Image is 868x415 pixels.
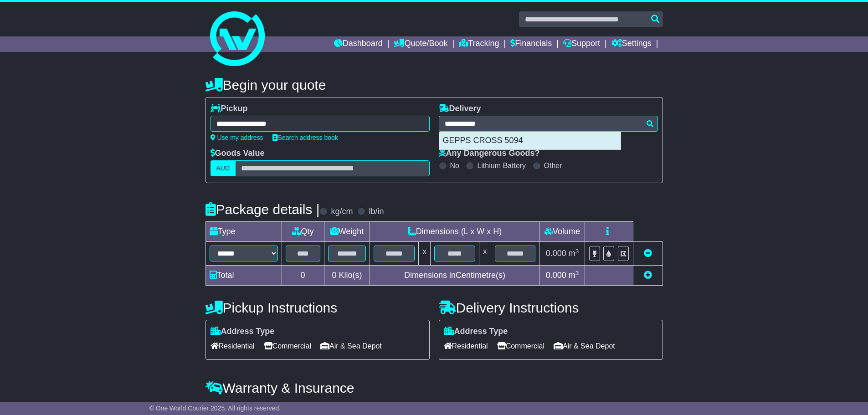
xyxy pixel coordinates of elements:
[439,300,663,315] h4: Delivery Instructions
[439,132,621,149] div: GEPPS CROSS 5094
[439,149,540,159] label: Any Dangerous Goods?
[370,222,539,242] td: Dimensions (L x W x H)
[563,36,600,52] a: Support
[205,266,282,286] td: Total
[644,249,652,258] a: Remove this item
[211,104,248,114] label: Pickup
[298,400,311,410] span: 250
[611,36,652,52] a: Settings
[205,77,663,92] h4: Begin your quote
[510,36,552,52] a: Financials
[205,222,282,242] td: Type
[444,339,488,353] span: Residential
[459,36,499,52] a: Tracking
[394,36,447,52] a: Quote/Book
[554,339,615,353] span: Air & Sea Depot
[575,270,579,277] sup: 3
[211,327,275,337] label: Address Type
[211,339,255,353] span: Residential
[205,380,663,395] h4: Warranty & Insurance
[332,271,336,280] span: 0
[644,271,652,280] a: Add new item
[546,271,566,280] span: 0.000
[479,242,491,266] td: x
[205,400,663,410] div: All our quotes include a $ FreightSafe warranty.
[569,271,579,280] span: m
[369,207,384,217] label: lb/in
[211,149,265,159] label: Goods Value
[477,161,526,170] label: Lithium Battery
[282,222,324,242] td: Qty
[444,327,508,337] label: Address Type
[324,222,370,242] td: Weight
[149,405,281,412] span: © One World Courier 2025. All rights reserved.
[211,160,236,176] label: AUD
[544,161,562,170] label: Other
[439,116,658,132] typeahead: Please provide city
[205,300,430,315] h4: Pickup Instructions
[546,249,566,258] span: 0.000
[334,36,383,52] a: Dashboard
[211,134,263,141] a: Use my address
[282,266,324,286] td: 0
[205,202,320,217] h4: Package details |
[419,242,431,266] td: x
[575,248,579,255] sup: 3
[324,266,370,286] td: Kilo(s)
[497,339,544,353] span: Commercial
[320,339,382,353] span: Air & Sea Depot
[264,339,311,353] span: Commercial
[331,207,353,217] label: kg/cm
[569,249,579,258] span: m
[272,134,338,141] a: Search address book
[439,104,481,114] label: Delivery
[539,222,585,242] td: Volume
[450,161,459,170] label: No
[370,266,539,286] td: Dimensions in Centimetre(s)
